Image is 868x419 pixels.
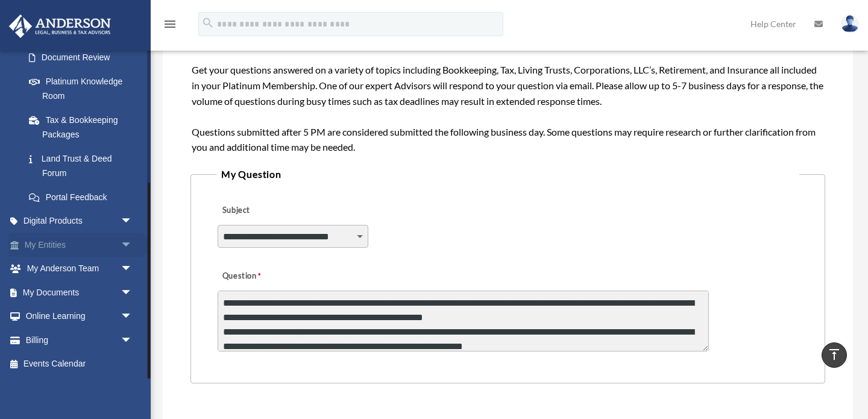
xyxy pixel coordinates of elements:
label: Subject [218,203,332,219]
a: Tax & Bookkeeping Packages [17,108,151,146]
span: arrow_drop_down [121,328,145,353]
span: arrow_drop_down [121,233,145,257]
a: vertical_align_top [822,342,847,368]
img: Anderson Advisors Platinum Portal [5,14,115,38]
a: Events Calendar [8,352,151,376]
a: Online Learningarrow_drop_down [8,304,151,329]
a: Land Trust & Deed Forum [17,146,151,185]
a: Document Review [17,46,151,70]
a: menu [163,21,177,31]
span: arrow_drop_down [121,280,145,305]
i: search [201,16,215,30]
a: My Anderson Teamarrow_drop_down [8,257,151,281]
i: vertical_align_top [827,347,841,362]
a: My Documentsarrow_drop_down [8,280,151,304]
a: My Entitiesarrow_drop_down [8,233,151,257]
label: Question [218,268,311,285]
a: Digital Productsarrow_drop_down [8,209,151,233]
a: Portal Feedback [17,185,151,209]
legend: My Question [216,166,799,183]
img: User Pic [841,15,859,33]
span: arrow_drop_down [121,304,145,329]
span: arrow_drop_down [121,257,145,282]
span: arrow_drop_down [121,209,145,234]
i: menu [163,17,177,31]
a: Billingarrow_drop_down [8,328,151,352]
a: Platinum Knowledge Room [17,69,151,108]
